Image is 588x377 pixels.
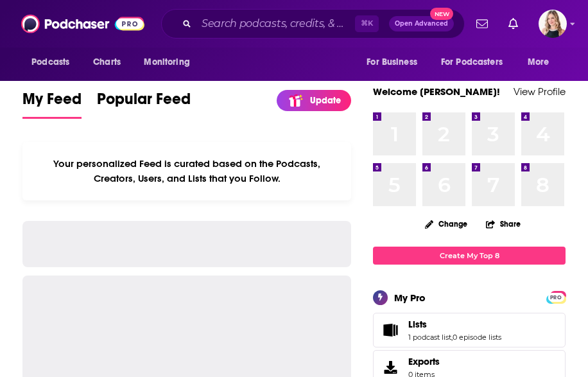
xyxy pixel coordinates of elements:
[548,293,564,302] span: PRO
[22,89,82,119] a: My Feed
[97,89,191,119] a: Popular Feed
[22,89,82,116] span: My Feed
[377,358,403,376] span: Exports
[196,13,355,34] input: Search podcasts, credits, & more...
[373,85,500,98] a: Welcome [PERSON_NAME]!
[161,9,465,39] div: Search podcasts, credits, & more...
[539,10,567,38] button: Show profile menu
[367,53,417,71] span: For Business
[85,50,128,75] a: Charts
[358,50,433,75] button: open menu
[548,292,564,301] a: PRO
[355,15,379,32] span: ⌘ K
[394,292,426,304] div: My Pro
[503,13,523,35] a: Show notifications dropdown
[395,21,448,27] span: Open Advanced
[441,53,503,71] span: For Podcasters
[93,53,121,71] span: Charts
[451,333,453,342] span: ,
[97,89,191,116] span: Popular Feed
[135,50,206,75] button: open menu
[31,53,69,71] span: Podcasts
[408,319,501,330] a: Lists
[377,321,403,339] a: Lists
[22,50,86,75] button: open menu
[485,211,521,236] button: Share
[408,356,440,367] span: Exports
[22,142,351,200] div: Your personalized Feed is curated based on the Podcasts, Creators, Users, and Lists that you Follow.
[408,319,427,330] span: Lists
[433,50,521,75] button: open menu
[389,16,454,31] button: Open AdvancedNew
[519,50,566,75] button: open menu
[408,333,451,342] a: 1 podcast list
[277,90,351,111] a: Update
[417,216,475,232] button: Change
[528,53,549,71] span: More
[144,53,189,71] span: Monitoring
[373,247,566,264] a: Create My Top 8
[539,10,567,38] span: Logged in as Ilana.Dvir
[539,10,567,38] img: User Profile
[471,13,493,35] a: Show notifications dropdown
[373,313,566,347] span: Lists
[21,12,144,36] img: Podchaser - Follow, Share and Rate Podcasts
[453,333,501,342] a: 0 episode lists
[430,8,453,20] span: New
[310,95,341,106] p: Update
[514,85,566,98] a: View Profile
